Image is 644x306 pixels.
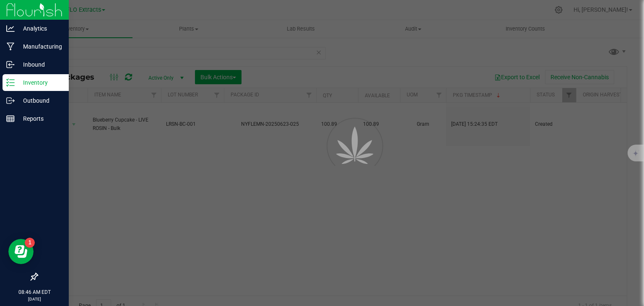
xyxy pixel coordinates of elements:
[4,296,65,302] p: [DATE]
[15,114,65,124] p: Reports
[6,114,15,123] inline-svg: Reports
[15,41,65,52] p: Manufacturing
[15,96,65,106] p: Outbound
[6,96,15,105] inline-svg: Outbound
[6,42,15,51] inline-svg: Manufacturing
[4,288,65,296] p: 08:46 AM EDT
[6,24,15,33] inline-svg: Analytics
[15,78,65,88] p: Inventory
[6,78,15,87] inline-svg: Inventory
[6,60,15,69] inline-svg: Inbound
[25,238,35,248] iframe: Resource center unread badge
[8,239,34,264] iframe: Resource center
[15,23,65,34] p: Analytics
[15,60,65,70] p: Inbound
